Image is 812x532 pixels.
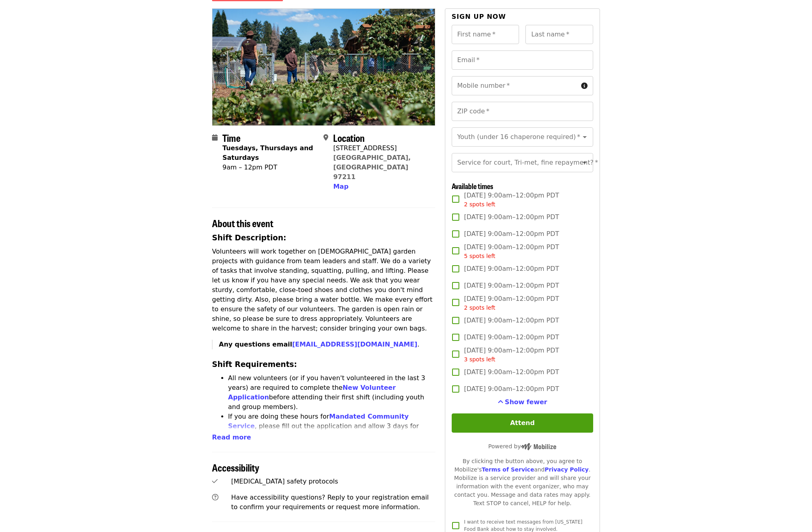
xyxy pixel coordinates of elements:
[464,191,559,209] span: [DATE] 9:00am–12:00pm PDT
[212,360,297,369] strong: Shift Requirements:
[464,346,559,364] span: [DATE] 9:00am–12:00pm PDT
[464,367,559,377] span: [DATE] 9:00am–12:00pm PDT
[212,247,435,333] p: Volunteers will work together on [DEMOGRAPHIC_DATA] garden projects with guidance from team leade...
[212,494,218,501] i: question-circle icon
[452,102,593,121] input: ZIP code
[581,82,588,90] i: circle-info icon
[212,9,435,125] img: Portland Dig In!: Eastside Learning Garden (all ages) - Aug/Sept/Oct organized by Oregon Food Bank
[464,304,495,311] span: 2 spots left
[521,443,556,450] img: Powered by Mobilize
[464,281,559,290] span: [DATE] 9:00am–12:00pm PDT
[464,519,582,532] span: I want to receive text messages from [US_STATE] Food Bank about how to stay involved.
[333,143,428,153] div: [STREET_ADDRESS]
[228,412,435,450] li: If you are doing these hours for , please fill out the application and allow 3 days for approval....
[505,398,547,406] span: Show fewer
[498,397,547,407] button: See more timeslots
[464,332,559,342] span: [DATE] 9:00am–12:00pm PDT
[212,134,218,141] i: calendar icon
[323,134,328,141] i: map-marker-alt icon
[579,157,590,168] button: Open
[212,478,218,485] i: check icon
[488,443,556,449] span: Powered by
[231,494,429,511] span: Have accessibility questions? Reply to your registration email to confirm your requirements or re...
[464,294,559,312] span: [DATE] 9:00am–12:00pm PDT
[452,413,593,433] button: Attend
[333,154,411,181] a: [GEOGRAPHIC_DATA], [GEOGRAPHIC_DATA] 97211
[333,182,348,191] button: Map
[228,373,435,412] li: All new volunteers (or if you haven't volunteered in the last 3 years) are required to complete t...
[212,460,259,474] span: Accessibility
[579,131,590,143] button: Open
[464,384,559,394] span: [DATE] 9:00am–12:00pm PDT
[219,340,435,349] p: .
[525,25,593,44] input: Last name
[464,264,559,274] span: [DATE] 9:00am–12:00pm PDT
[464,201,495,208] span: 2 spots left
[464,242,559,260] span: [DATE] 9:00am–12:00pm PDT
[464,212,559,222] span: [DATE] 9:00am–12:00pm PDT
[464,253,495,259] span: 5 spots left
[212,216,273,230] span: About this event
[452,76,578,95] input: Mobile number
[452,50,593,70] input: Email
[464,356,495,363] span: 3 spots left
[545,466,589,473] a: Privacy Policy
[333,131,365,145] span: Location
[464,229,559,239] span: [DATE] 9:00am–12:00pm PDT
[452,25,519,44] input: First name
[222,144,313,161] strong: Tuesdays, Thursdays and Saturdays
[212,433,251,441] span: Read more
[292,341,417,348] a: [EMAIL_ADDRESS][DOMAIN_NAME]
[212,234,286,242] strong: Shift Description:
[452,181,493,191] span: Available times
[228,413,409,430] a: Mandated Community Service
[212,433,251,442] button: Read more
[231,477,435,486] div: [MEDICAL_DATA] safety protocols
[464,316,559,325] span: [DATE] 9:00am–12:00pm PDT
[333,183,348,190] span: Map
[482,466,534,473] a: Terms of Service
[222,131,240,145] span: Time
[219,341,417,348] strong: Any questions email
[222,163,317,172] div: 9am – 12pm PDT
[452,457,593,508] div: By clicking the button above, you agree to Mobilize's and . Mobilize is a service provider and wi...
[452,13,506,20] span: Sign up now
